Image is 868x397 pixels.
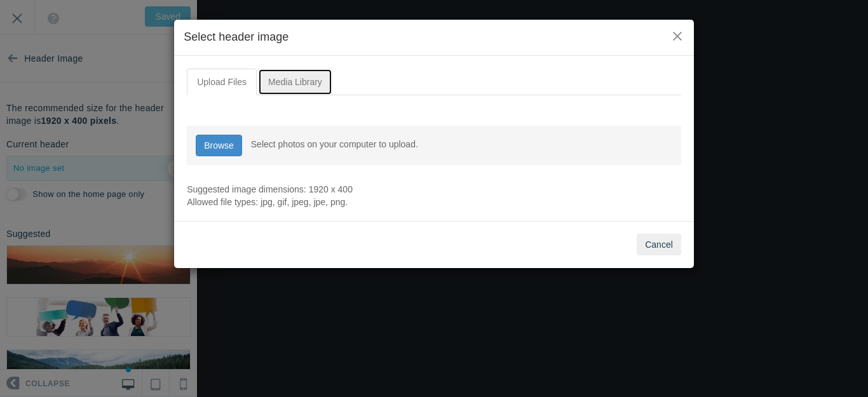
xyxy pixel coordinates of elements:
[670,29,684,43] button: ×
[251,139,418,149] span: Select photos on your computer to upload.
[258,69,332,95] a: Media Library
[184,29,684,46] h4: Select header image
[637,234,681,255] button: Cancel
[187,69,257,95] a: Upload Files
[187,184,353,194] span: Suggested image dimensions: 1920 x 400
[187,197,348,207] span: Allowed file types: jpg, gif, jpeg, jpe, png.
[196,135,242,156] a: Browse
